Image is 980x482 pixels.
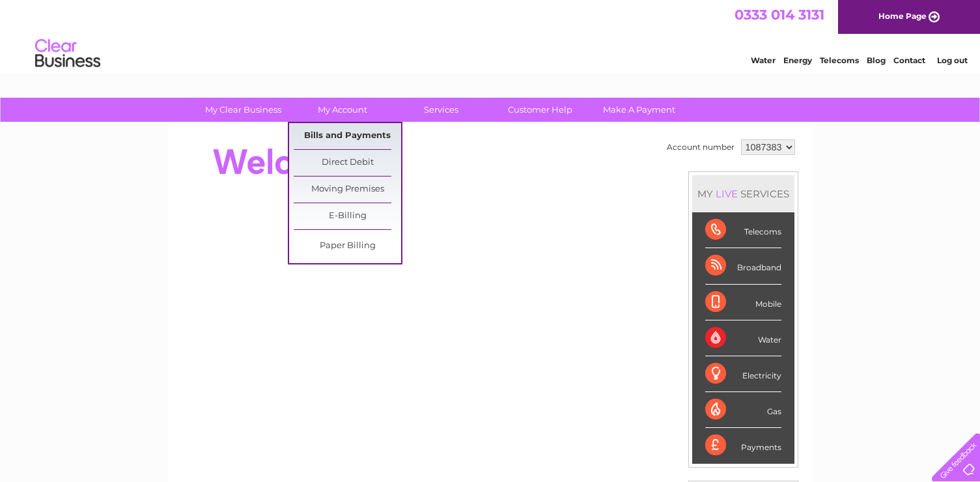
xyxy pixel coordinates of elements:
[705,320,781,356] div: Water
[189,98,297,122] a: My Clear Business
[692,175,794,212] div: MY SERVICES
[705,212,781,248] div: Telecoms
[387,98,495,122] a: Services
[751,55,776,65] a: Water
[35,34,101,74] img: logo.png
[705,392,781,428] div: Gas
[486,98,594,122] a: Customer Help
[294,150,401,176] a: Direct Debit
[705,356,781,392] div: Electricity
[183,7,798,63] div: Clear Business is a trading name of Verastar Limited (registered in [GEOGRAPHIC_DATA] No. 3667643...
[713,188,740,200] div: LIVE
[705,428,781,463] div: Payments
[937,55,968,65] a: Log out
[664,136,738,158] td: Account number
[294,233,401,259] a: Paper Billing
[735,7,824,23] a: 0333 014 3131
[705,285,781,320] div: Mobile
[585,98,693,122] a: Make A Payment
[893,55,925,65] a: Contact
[294,123,401,149] a: Bills and Payments
[288,98,396,122] a: My Account
[705,248,781,284] div: Broadband
[783,55,812,65] a: Energy
[294,203,401,229] a: E-Billing
[820,55,859,65] a: Telecoms
[867,55,886,65] a: Blog
[294,177,401,203] a: Moving Premises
